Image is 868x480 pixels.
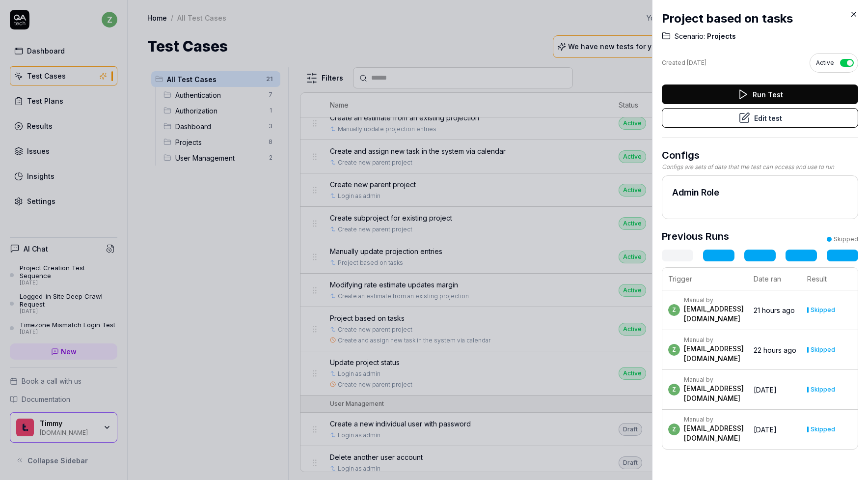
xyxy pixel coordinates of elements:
[662,163,858,171] div: Configs are sets of data that the test can access and use to run
[672,186,848,199] h2: Admin Role
[684,336,744,344] div: Manual by
[662,85,858,104] button: Run Test
[662,268,748,290] th: Trigger
[811,387,835,393] div: Skipped
[668,344,680,356] span: z
[684,384,744,403] div: [EMAIL_ADDRESS][DOMAIN_NAME]
[668,384,680,395] span: z
[668,424,680,435] span: z
[834,235,858,244] div: Skipped
[754,306,795,314] time: 21 hours ago
[668,304,680,316] span: z
[675,31,705,41] span: Scenario:
[811,307,835,313] div: Skipped
[705,31,736,41] span: Projects
[754,425,777,434] time: [DATE]
[748,268,801,290] th: Date ran
[684,416,744,424] div: Manual by
[684,376,744,384] div: Manual by
[754,386,777,394] time: [DATE]
[811,426,835,432] div: Skipped
[801,268,858,290] th: Result
[754,346,796,354] time: 22 hours ago
[662,10,858,28] h2: Project based on tasks
[811,347,835,353] div: Skipped
[816,58,834,67] span: Active
[684,424,744,443] div: [EMAIL_ADDRESS][DOMAIN_NAME]
[662,229,729,244] h3: Previous Runs
[662,58,706,67] div: Created
[684,296,744,304] div: Manual by
[684,344,744,364] div: [EMAIL_ADDRESS][DOMAIN_NAME]
[662,148,858,163] h3: Configs
[662,108,858,128] button: Edit test
[684,304,744,324] div: [EMAIL_ADDRESS][DOMAIN_NAME]
[687,59,706,66] time: [DATE]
